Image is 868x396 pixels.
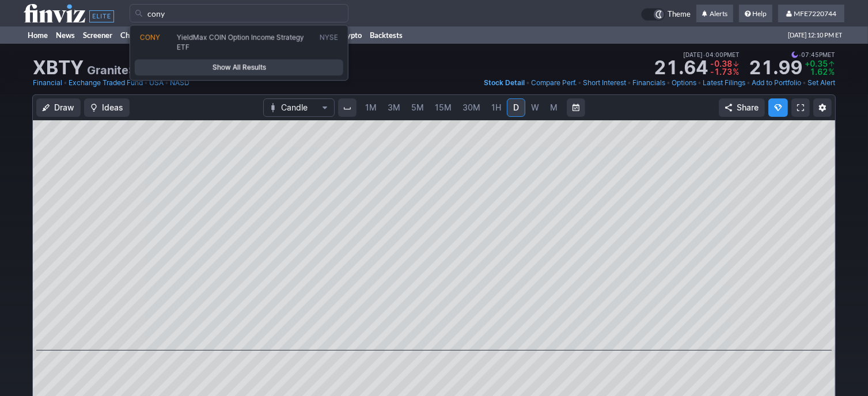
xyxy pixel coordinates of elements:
a: Theme [641,8,691,21]
span: • [165,77,169,89]
button: Chart Settings [813,98,832,117]
span: [DATE] 04:00PM ET [683,49,740,60]
span: Ideas [102,102,123,113]
span: % [829,67,835,77]
span: Draw [54,102,74,113]
span: Candle [281,102,317,113]
a: Financials [632,77,665,89]
span: • [746,77,751,89]
span: 1.62 [810,67,828,77]
a: Latest Filings [703,77,745,89]
a: USA [149,77,164,89]
span: W [531,102,539,112]
span: Theme [668,8,691,21]
h2: GraniteShares YieldBOOST Bitcoin ETF [87,62,305,78]
span: • [627,77,631,89]
a: MFE7220744 [778,5,844,23]
span: • [63,77,67,89]
div: Search [130,25,348,81]
strong: 21.99 [749,59,802,77]
span: • [578,77,582,89]
span: Stock Detail [484,78,525,87]
button: Range [567,98,585,117]
button: Draw [36,98,81,117]
a: Add to Portfolio [752,77,801,89]
span: +0.35 [805,59,828,68]
span: • [802,77,806,89]
a: 3M [382,98,405,117]
span: D [513,102,519,112]
span: [DATE] 12:10 PM ET [788,26,842,44]
span: • [698,77,702,89]
span: Latest Filings [703,78,745,87]
a: NASD [170,77,189,89]
a: M [545,98,563,117]
a: Show All Results [135,59,343,75]
a: D [507,98,525,117]
span: 1H [491,102,501,112]
a: Short Interest [583,77,626,89]
span: NYSE [320,33,338,52]
a: 30M [457,98,486,117]
span: • [666,77,670,89]
a: Financial [33,77,62,89]
a: Set Alert [808,77,835,89]
span: Show All Results [140,62,338,73]
a: Alerts [696,5,733,23]
span: M [551,102,558,112]
span: 15M [435,102,452,112]
span: YieldMax COIN Option Income Strategy ETF [177,33,304,51]
span: CONY [140,33,160,41]
button: Interval [338,98,357,117]
a: Charts [116,26,147,44]
a: Home [24,26,52,44]
span: 07:45PM ET [791,49,835,60]
button: Ideas [84,98,130,117]
button: Explore new features [768,98,788,117]
a: Fullscreen [791,98,810,117]
a: Stock Detail [484,77,525,89]
button: Chart Type [263,98,335,117]
span: 1M [365,102,377,112]
a: 15M [430,98,457,117]
a: Screener [79,26,116,44]
span: Compare Perf. [531,78,577,87]
span: • [526,77,530,89]
span: • [798,49,801,60]
span: Share [737,102,759,113]
button: Share [719,98,765,117]
input: Search [130,4,348,22]
span: 30M [463,102,480,112]
span: MFE7220744 [794,9,836,18]
a: 1H [486,98,506,117]
a: Crypto [335,26,366,44]
span: 5M [411,102,424,112]
a: Help [739,5,772,23]
h1: XBTY [33,59,84,77]
a: W [526,98,544,117]
span: % [733,67,739,77]
span: -0.38 [710,59,732,68]
a: Options [672,77,696,89]
a: 5M [406,98,429,117]
a: 1M [360,98,382,117]
a: Compare Perf. [531,77,577,89]
strong: 21.64 [654,59,708,77]
span: • [703,49,706,60]
span: -1.73 [710,67,732,77]
a: Backtests [366,26,407,44]
a: News [52,26,79,44]
span: 3M [388,102,400,112]
a: Exchange Traded Fund [69,77,143,89]
span: • [144,77,148,89]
